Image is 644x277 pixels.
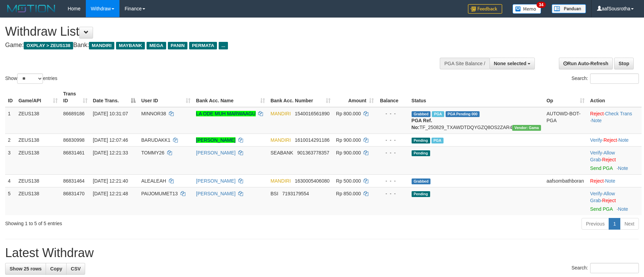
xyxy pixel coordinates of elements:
span: Rp 500.000 [336,178,361,184]
span: MAYBANK [116,42,145,49]
th: Trans ID: activate to sort column ascending [60,88,90,107]
label: Search: [572,73,639,84]
span: PERMATA [189,42,217,49]
td: aafsombathboran [544,174,587,187]
span: [DATE] 12:21:40 [93,178,128,184]
h1: Withdraw List [5,25,423,38]
span: Rp 900.000 [336,137,361,143]
span: [DATE] 12:21:48 [93,191,128,196]
th: ID [5,88,16,107]
th: User ID: activate to sort column ascending [138,88,193,107]
img: panduan.png [552,4,586,13]
a: Check Trans [605,111,632,116]
span: ALEALEAH [141,178,166,184]
a: Copy [46,263,67,275]
th: Date Trans.: activate to sort column descending [90,88,139,107]
div: - - - [379,110,406,117]
th: Amount: activate to sort column ascending [333,88,377,107]
td: · · [587,134,642,146]
th: Status [409,88,544,107]
span: MANDIRI [271,111,291,116]
h4: Game: Bank: [5,42,423,49]
h1: Latest Withdraw [5,246,639,260]
td: ZEUS138 [16,134,60,146]
span: 86689186 [63,111,84,116]
a: Previous [582,218,609,230]
span: Rp 850.000 [336,191,361,196]
td: · [587,174,642,187]
span: PANIN [168,42,187,49]
a: [PERSON_NAME] [196,178,235,184]
td: 4 [5,174,16,187]
th: Bank Acc. Name: activate to sort column ascending [193,88,268,107]
a: Show 25 rows [5,263,46,275]
span: MANDIRI [271,178,291,184]
select: Showentries [17,73,43,84]
label: Search: [572,263,639,273]
span: Grabbed [412,111,431,117]
a: CSV [66,263,85,275]
span: SEABANK [271,150,293,155]
span: BARUDAKK1 [141,137,170,143]
a: Note [619,137,629,143]
span: Rp 800.000 [336,111,361,116]
input: Search: [590,73,639,84]
span: Show 25 rows [10,266,42,272]
span: Copy [50,266,62,272]
a: Reject [603,137,617,143]
span: Marked by aafkaynarin [432,111,444,117]
span: 34 [537,2,546,8]
span: · [590,150,615,162]
a: Allow Grab [590,150,615,162]
button: None selected [490,58,535,69]
span: 86831461 [63,150,84,155]
span: MANDIRI [271,137,291,143]
span: 86830998 [63,137,84,143]
span: CSV [71,266,81,272]
span: MANDIRI [89,42,114,49]
th: Game/API: activate to sort column ascending [16,88,60,107]
span: Copy 7193179554 to clipboard [282,191,309,196]
td: AUTOWD-BOT-PGA [544,107,587,134]
a: Stop [614,58,634,69]
th: Balance [377,88,409,107]
span: PAIJOMUMET13 [141,191,177,196]
td: ZEUS138 [16,107,60,134]
span: Vendor URL: https://trx31.1velocity.biz [512,125,541,131]
a: Reject [602,157,616,162]
span: BSI [271,191,278,196]
img: Feedback.jpg [468,4,502,14]
a: Next [620,218,639,230]
input: Search: [590,263,639,273]
td: 2 [5,134,16,146]
span: TOMMY26 [141,150,164,155]
a: Reject [590,111,604,116]
td: ZEUS138 [16,187,60,215]
label: Show entries [5,73,57,84]
a: 1 [609,218,620,230]
span: Pending [412,150,430,156]
th: Op: activate to sort column ascending [544,88,587,107]
span: OXPLAY > ZEUS138 [24,42,73,49]
a: [PERSON_NAME] [196,191,235,196]
span: Marked by aafsreyleap [432,138,444,143]
div: - - - [379,149,406,156]
span: 86831464 [63,178,84,184]
td: ZEUS138 [16,174,60,187]
td: ZEUS138 [16,146,60,174]
span: [DATE] 12:21:33 [93,150,128,155]
td: 1 [5,107,16,134]
td: 5 [5,187,16,215]
span: 86831470 [63,191,84,196]
a: [PERSON_NAME] [196,137,235,143]
div: Showing 1 to 5 of 5 entries [5,217,263,227]
span: Pending [412,138,430,143]
a: Note [605,178,616,184]
span: Rp 900.000 [336,150,361,155]
td: TF_250829_TXAWDTDQYGZQ8OS2ZAR4 [409,107,544,134]
a: Send PGA [590,165,612,171]
span: Copy 1610014291186 to clipboard [295,137,330,143]
a: Reject [602,198,616,203]
span: [DATE] 10:31:07 [93,111,128,116]
a: Reject [590,178,604,184]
